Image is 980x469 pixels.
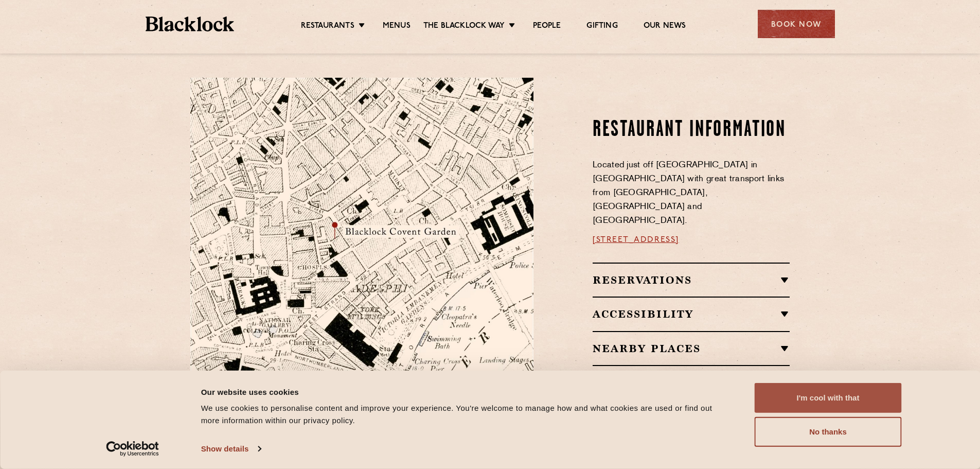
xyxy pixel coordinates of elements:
a: [STREET_ADDRESS] [593,236,679,244]
div: Our website uses cookies [201,386,732,398]
div: We use cookies to personalise content and improve your experience. You're welcome to manage how a... [201,402,732,427]
h2: Reservations [593,274,790,286]
a: Restaurants [301,21,354,32]
h2: Nearby Places [593,342,790,355]
img: BL_Textured_Logo-footer-cropped.svg [146,16,235,31]
a: Show details [201,441,261,457]
a: People [533,21,561,32]
img: svg%3E [423,343,567,440]
button: No thanks [755,417,902,447]
a: Usercentrics Cookiebot - opens in a new window [87,441,177,457]
a: Menus [383,21,411,32]
a: Gifting [586,21,617,32]
span: Located just off [GEOGRAPHIC_DATA] in [GEOGRAPHIC_DATA] with great transport links from [GEOGRAPH... [593,161,784,225]
button: I'm cool with that [755,383,902,413]
a: Our News [644,21,686,32]
h2: Accessibility [593,308,790,320]
a: The Blacklock Way [423,21,505,32]
h2: Restaurant information [593,117,790,143]
div: Book Now [758,10,835,38]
